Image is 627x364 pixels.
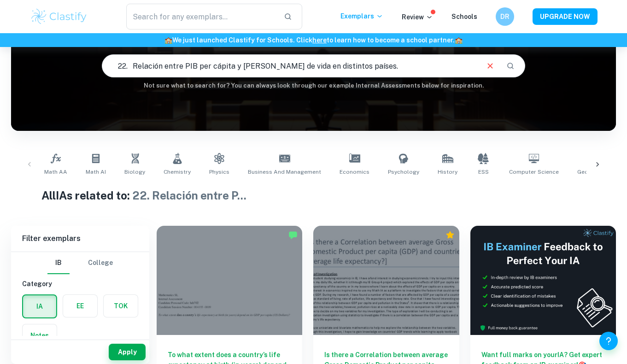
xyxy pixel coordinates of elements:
button: EE [63,295,97,317]
span: Business and Management [248,168,321,176]
h6: Filter exemplars [11,226,149,252]
div: Filter type choice [47,252,113,274]
button: TOK [104,295,138,317]
button: Apply [109,344,146,360]
span: Math AI [86,168,106,176]
span: 🏫 [455,36,463,44]
h6: DR [499,12,510,22]
span: Economics [340,168,369,176]
span: History [438,168,457,176]
p: Exemplars [340,11,383,21]
button: IA [23,295,56,317]
span: Biology [124,168,145,176]
button: IB [47,252,70,274]
h6: Not sure what to search for? You can always look through our example Internal Assessments below f... [11,81,616,90]
span: Psychology [388,168,419,176]
a: here [312,36,327,44]
input: E.g. player arrangements, enthalpy of combustion, analysis of a big city... [102,53,478,79]
button: UPGRADE NOW [533,8,598,25]
img: Marked [288,230,298,240]
span: Computer Science [509,168,559,176]
span: Physics [209,168,229,176]
span: 22. Relación entre P ... [132,189,246,202]
button: Help and Feedback [599,332,618,350]
div: Premium [445,230,455,240]
img: Clastify logo [30,7,88,26]
span: Geography [577,168,607,176]
img: Thumbnail [470,226,616,335]
p: Review [402,12,433,22]
span: Math AA [44,168,67,176]
h1: All IAs related to: [41,187,586,204]
button: DR [496,7,514,26]
button: Notes [23,324,57,346]
span: 🏫 [164,36,172,44]
button: College [88,252,113,274]
span: ESS [478,168,489,176]
button: Search [503,58,518,74]
button: Clear [481,57,499,75]
input: Search for any exemplars... [126,4,277,29]
span: Chemistry [164,168,191,176]
h6: We just launched Clastify for Schools. Click to learn how to become a school partner. [2,35,625,45]
h6: Category [22,279,138,289]
a: Schools [451,13,477,20]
